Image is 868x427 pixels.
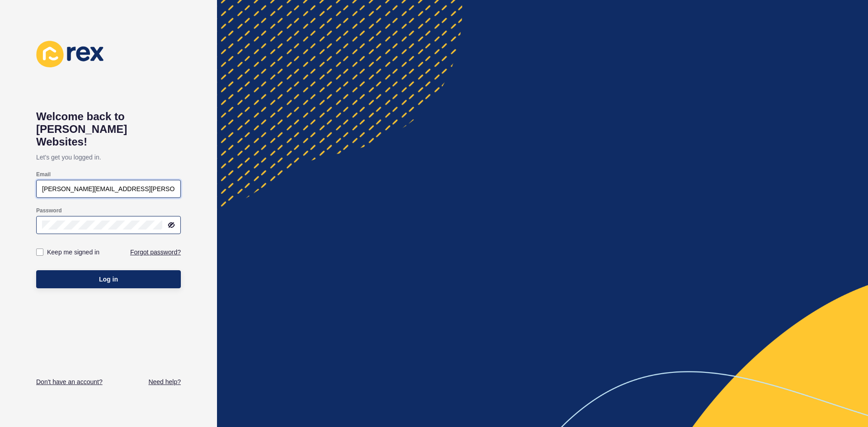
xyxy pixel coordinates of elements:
[99,275,118,284] span: Log in
[36,270,181,288] button: Log in
[36,207,62,214] label: Password
[130,248,181,257] a: Forgot password?
[42,184,175,193] input: e.g. name@company.com
[36,171,51,178] label: Email
[148,377,181,386] a: Need help?
[47,248,99,257] label: Keep me signed in
[36,110,181,148] h1: Welcome back to [PERSON_NAME] Websites!
[36,148,181,166] p: Let's get you logged in.
[36,377,103,386] a: Don't have an account?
